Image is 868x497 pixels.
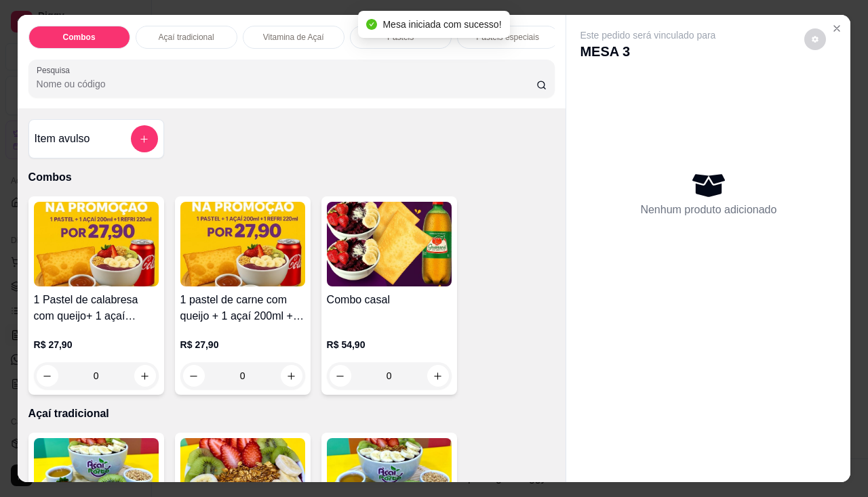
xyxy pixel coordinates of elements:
p: R$ 54,90 [327,338,452,351]
label: Pesquisa [37,64,75,76]
img: product-image [180,202,305,286]
input: Pesquisa [37,77,536,91]
h4: 1 pastel de carne com queijo + 1 açaí 200ml + 1 refri lata 220ml [180,292,305,324]
p: Combos [28,169,555,186]
p: Açaí tradicional [159,32,214,43]
p: Pastéis especiais [476,32,539,43]
p: Vitamina de Açaí [263,32,324,43]
p: Nenhum produto adicionado [640,202,776,218]
button: add-separate-item [131,125,158,152]
h4: 1 Pastel de calabresa com queijo+ 1 açaí 200ml+ 1 refri lata 220ml [34,292,159,324]
img: product-image [34,202,159,286]
button: Close [826,18,848,39]
p: MESA 3 [580,42,715,61]
p: Açaí tradicional [28,406,555,422]
button: decrease-product-quantity [804,28,826,50]
span: check-circle [366,19,377,30]
p: R$ 27,90 [180,338,305,351]
img: product-image [327,202,452,286]
p: R$ 27,90 [34,338,159,351]
h4: Combo casal [327,292,452,308]
span: Mesa iniciada com sucesso! [382,19,501,30]
p: Este pedido será vinculado para [580,28,715,42]
p: Combos [63,32,96,43]
h4: Item avulso [35,131,90,147]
